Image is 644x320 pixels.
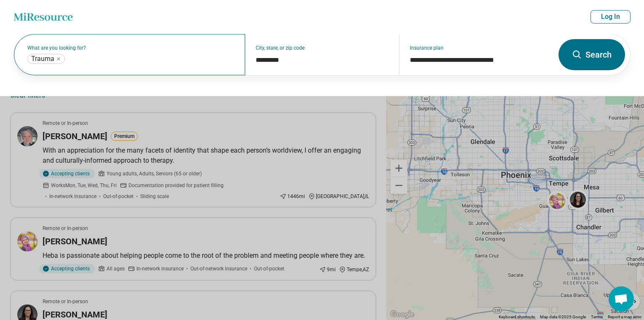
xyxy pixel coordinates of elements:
span: Trauma [31,55,54,63]
button: Log In [591,10,631,24]
button: Search [558,39,625,70]
label: What are you looking for? [27,45,235,50]
div: Open chat [609,286,634,312]
button: Trauma [56,56,61,61]
div: Trauma [27,54,65,64]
